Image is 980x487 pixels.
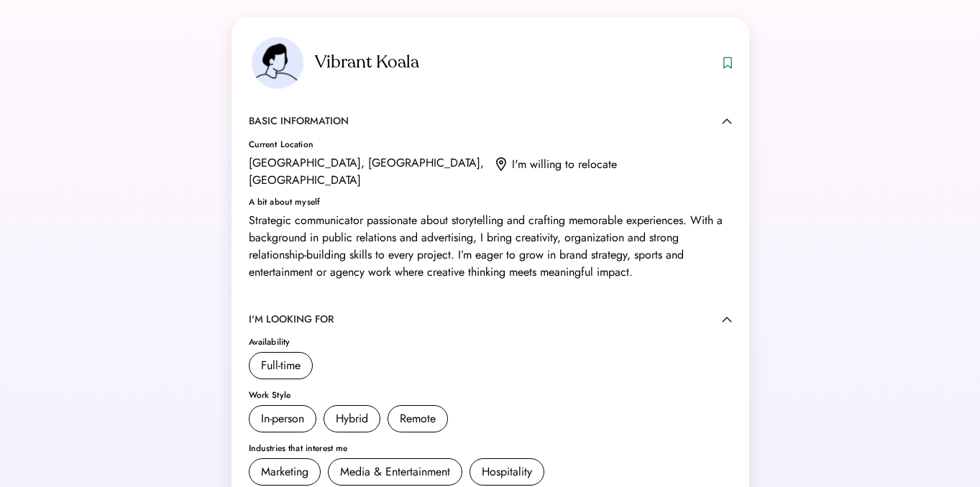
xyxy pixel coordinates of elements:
[482,463,532,481] div: Hospitality
[249,338,732,346] div: Availability
[249,154,485,189] div: [GEOGRAPHIC_DATA], [GEOGRAPHIC_DATA], [GEOGRAPHIC_DATA]
[512,156,617,173] div: I'm willing to relocate
[261,463,308,481] div: Marketing
[249,212,732,281] div: Strategic communicator passionate about storytelling and crafting memorable experiences. With a b...
[722,316,732,323] img: caret-up.svg
[249,444,732,453] div: Industries that interest me
[722,118,732,124] img: caret-up.svg
[249,34,306,91] img: employer-headshot-placeholder.png
[249,198,732,206] div: A bit about myself
[315,51,715,74] div: Vibrant Koala
[261,357,301,374] div: Full-time
[340,463,450,481] div: Media & Entertainment
[249,114,349,129] div: BASIC INFORMATION
[249,140,485,149] div: Current Location
[723,57,732,69] img: bookmark.svg
[249,391,732,399] div: Work Style
[336,410,368,427] div: Hybrid
[400,410,436,427] div: Remote
[496,157,506,172] img: location.svg
[249,312,334,327] div: I'M LOOKING FOR
[261,410,304,427] div: In-person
